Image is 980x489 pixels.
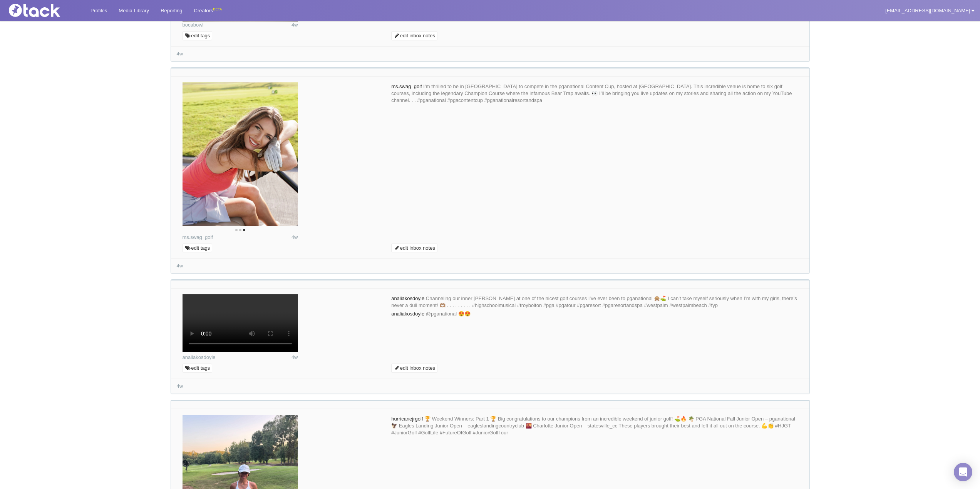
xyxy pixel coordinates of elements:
[183,354,216,360] a: analiakosdoyle
[391,364,437,373] a: edit inbox notes
[243,229,245,231] li: Page dot 3
[177,51,183,57] time: Latest comment: 2025-09-09 15:00 UTC
[954,463,972,481] div: Open Intercom Messenger
[177,263,183,269] span: 4w
[391,416,795,436] span: 🏆 Weekend Winners: Part 1 🏆 Big congratulations to our champions from an incredible weekend of ju...
[177,383,183,389] time: Latest comment: 2025-09-09 13:34 UTC
[291,22,298,28] span: 4w
[426,311,471,317] span: @pganational 😍😍
[183,234,213,240] a: ms.swag_golf
[391,244,437,253] a: edit inbox notes
[213,5,222,13] div: BETA
[291,354,298,360] span: 4w
[391,416,423,422] span: hurricanejrgolf
[6,4,83,17] img: Tack
[391,311,424,317] span: analiakosdoyle
[291,354,298,361] time: Posted: 2025-09-08 22:17 UTC
[183,364,213,373] a: edit tags
[391,31,437,40] a: edit inbox notes
[183,244,213,253] a: edit tags
[183,31,213,40] a: edit tags
[183,22,204,28] a: bocabowl
[391,83,792,103] span: I’m thrilled to be in [GEOGRAPHIC_DATA] to compete in the pganational Content Cup, hosted at [GEO...
[291,234,298,240] span: 4w
[291,22,298,28] time: Posted: 2025-09-08 16:50 UTC
[391,83,422,89] span: ms.swag_golf
[177,51,183,57] span: 4w
[177,263,183,269] time: Latest comment: 2025-09-09 14:47 UTC
[391,295,797,308] span: Channeling our inner [PERSON_NAME] at one of the nicest golf courses I’ve ever been to pganationa...
[183,82,298,226] img: Image may contain: face, happy, head, person, smile, photography, portrait, clothing, glove, self...
[391,295,424,301] span: analiakosdoyle
[239,229,241,231] li: Page dot 2
[291,234,298,241] time: Posted: 2025-09-09 14:47 UTC
[235,229,238,231] li: Page dot 1
[177,383,183,389] span: 4w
